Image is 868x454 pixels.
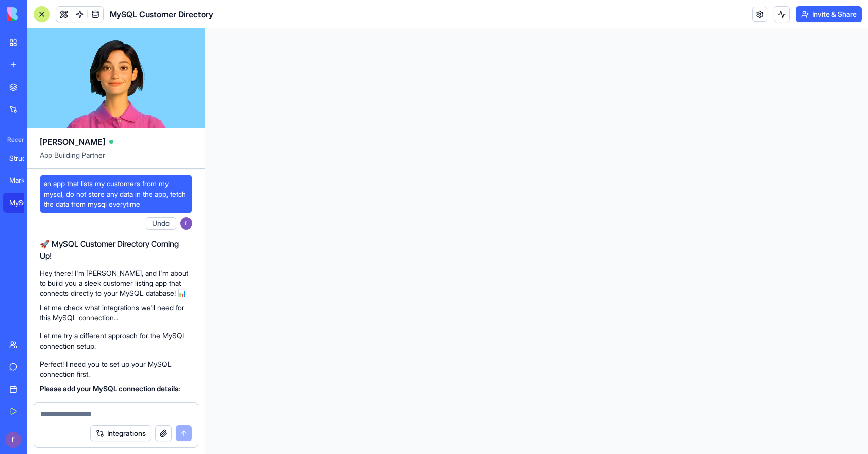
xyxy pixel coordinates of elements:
[9,198,38,208] div: MySQL Customer Directory
[3,170,44,191] a: Marketplace
[3,148,44,168] a: Structure product creation and optimization platform
[9,175,38,185] div: Marketplace
[40,268,192,298] p: Hey there! I'm [PERSON_NAME], and I'm about to build you a sleek customer listing app that connec...
[110,8,213,20] span: MySQL Customer Directory
[7,7,70,21] img: logo
[796,6,862,22] button: Invite & Share
[40,238,192,262] h2: 🚀 MySQL Customer Directory Coming Up!
[9,153,38,163] div: Structure product creation and optimization platform
[40,150,192,168] span: App Building Partner
[180,217,192,230] img: ACg8ocK9p4COroYERF96wq_Nqbucimpd5rvzMLLyBNHYTn_bI3RzLw=s96-c
[40,359,192,380] p: Perfect! I need you to set up your MySQL connection first.
[5,432,21,448] img: ACg8ocK9p4COroYERF96wq_Nqbucimpd5rvzMLLyBNHYTn_bI3RzLw=s96-c
[40,136,105,148] span: [PERSON_NAME]
[40,302,192,323] p: Let me check what integrations we'll need for this MySQL connection...
[3,193,44,213] a: MySQL Customer Directory
[44,179,188,209] span: an app that lists my customers from my mysql, do not store any data in the app, fetch the data fr...
[90,425,151,441] button: Integrations
[40,384,180,393] strong: Please add your MySQL connection details:
[146,217,176,230] button: Undo
[3,136,24,144] span: Recent
[40,331,192,351] p: Let me try a different approach for the MySQL connection setup:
